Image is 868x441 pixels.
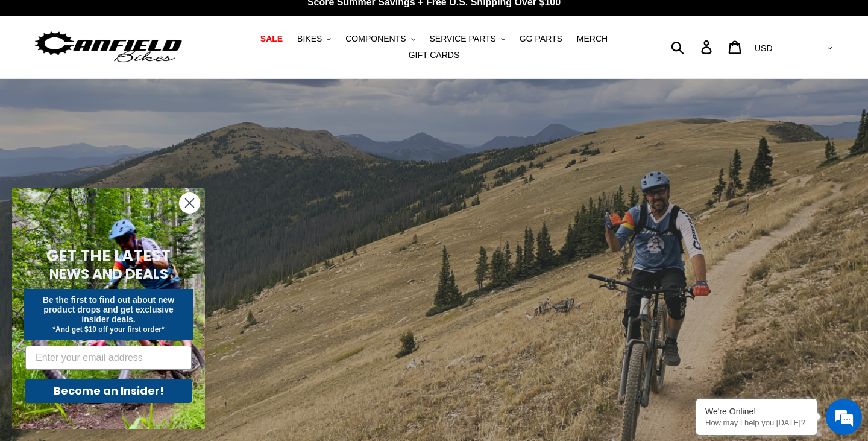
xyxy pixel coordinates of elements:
span: SALE [260,34,283,44]
span: Be the first to find out about new product drops and get exclusive insider deals. [43,295,175,324]
button: COMPONENTS [339,31,421,47]
p: How may I help you today? [705,418,808,427]
button: Become an Insider! [25,379,192,403]
button: SERVICE PARTS [423,31,511,47]
div: We're Online! [705,407,808,416]
a: MERCH [571,31,614,47]
span: COMPONENTS [345,34,406,44]
span: *And get $10 off your first order* [52,325,164,334]
span: GIFT CARDS [409,50,460,60]
button: BIKES [291,31,337,47]
a: GIFT CARDS [403,47,466,63]
span: BIKES [297,34,322,44]
span: MERCH [577,34,608,44]
span: SERVICE PARTS [429,34,495,44]
button: Close dialog [179,192,200,214]
span: NEWS AND DEALS [49,264,168,284]
img: Canfield Bikes [33,28,184,66]
a: SALE [254,31,289,47]
input: Enter your email address [25,346,192,370]
input: Search [678,34,708,60]
span: GET THE LATEST [46,245,171,267]
a: GG PARTS [514,31,568,47]
span: GG PARTS [520,34,562,44]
